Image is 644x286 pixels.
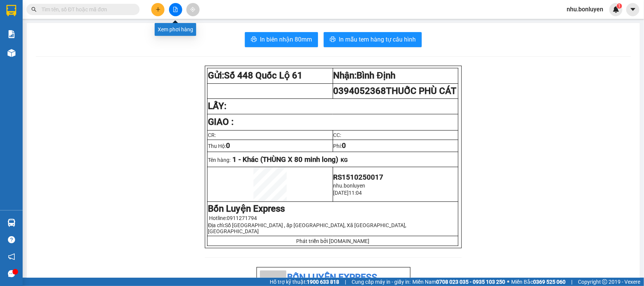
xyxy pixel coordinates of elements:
[613,6,619,13] img: icon-new-feature
[386,86,457,96] span: THUỐC PHÙ CÁT
[208,155,457,164] p: Tên hàng:
[208,222,406,234] span: Số [GEOGRAPHIC_DATA] , ấp [GEOGRAPHIC_DATA], Xã [GEOGRAPHIC_DATA], [GEOGRAPHIC_DATA]
[8,30,15,38] img: solution-icon
[31,7,37,12] span: search
[345,278,346,286] span: |
[357,70,395,81] span: Bình Định
[334,173,384,181] span: RS1510250017
[349,190,362,196] span: 11:04
[507,280,509,283] span: ⚪️
[561,5,609,14] span: nhu.bonluyen
[511,278,566,286] span: Miền Bắc
[333,140,458,152] td: Phí:
[334,183,366,189] span: nhu.bonluyen
[41,5,131,14] input: Tìm tên, số ĐT hoặc mã đơn
[339,35,416,44] span: In mẫu tem hàng tự cấu hình
[630,6,636,13] span: caret-down
[4,41,52,57] li: VP Số 448 Quốc Lộ 61
[207,236,458,246] td: Phát triển bởi [DOMAIN_NAME]
[227,215,257,221] span: 0911271794
[207,131,333,140] td: CR:
[6,5,16,16] img: logo-vxr
[8,49,15,57] img: warehouse-icon
[324,32,422,47] button: printerIn mẫu tem hàng tự cấu hình
[333,131,458,140] td: CC:
[8,219,15,227] img: warehouse-icon
[209,215,257,221] span: Hotline:
[412,278,505,286] span: Miền Nam
[352,278,410,286] span: Cung cấp máy in - giấy in:
[173,7,178,12] span: file-add
[245,32,318,47] button: printerIn biên nhận 80mm
[151,3,164,16] button: plus
[208,203,285,214] strong: Bốn Luyện Express
[260,271,407,285] li: Bốn Luyện Express
[169,3,182,16] button: file-add
[334,70,395,81] strong: Nhận:
[334,190,349,196] span: [DATE]
[155,7,161,12] span: plus
[334,86,457,96] span: 0394052368
[626,3,639,16] button: caret-down
[618,3,621,9] span: 1
[270,278,339,286] span: Hỗ trợ kỹ thuật:
[571,278,572,286] span: |
[436,279,505,285] strong: 0708 023 035 - 0935 103 250
[190,7,195,12] span: aim
[208,101,226,111] strong: LẤY:
[52,41,100,49] li: VP Bình Định
[8,236,15,243] span: question-circle
[4,4,109,32] li: Bốn Luyện Express
[342,141,346,150] span: 0
[224,70,303,81] span: Số 448 Quốc Lộ 61
[8,253,15,260] span: notification
[307,279,339,285] strong: 1900 633 818
[232,155,338,164] span: 1 - Khác (THÙNG X 80 minh long)
[533,279,566,285] strong: 0369 525 060
[251,36,257,43] span: printer
[208,222,406,234] span: Địa chỉ:
[226,141,230,150] span: 0
[207,140,333,152] td: Thu Hộ:
[617,3,622,9] sup: 1
[208,117,234,127] strong: GIAO :
[341,157,348,163] span: KG
[602,279,607,284] span: copyright
[330,36,336,43] span: printer
[208,70,303,81] strong: Gửi:
[260,35,312,44] span: In biên nhận 80mm
[186,3,200,16] button: aim
[8,270,15,277] span: message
